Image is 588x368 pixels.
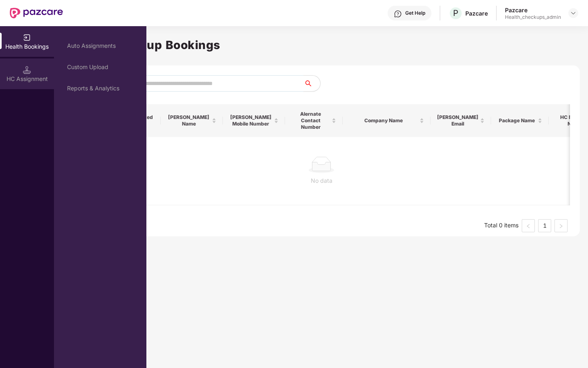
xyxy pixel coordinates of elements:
th: Booker Mobile Number [223,104,285,137]
div: Pazcare [505,6,561,14]
h1: Health Checkup Bookings [67,36,575,54]
span: Alernate Contact Number [292,111,330,130]
a: 1 [539,220,551,232]
th: Alernate Contact Number [285,104,343,137]
span: Company Name [349,117,418,124]
div: Get Help [405,10,425,16]
img: New Pazcare Logo [10,8,63,18]
button: left [522,219,535,232]
span: left [526,224,531,229]
li: Total 0 items [484,219,518,232]
button: right [554,219,568,232]
th: Company Name [343,104,431,137]
li: 1 [538,219,551,232]
img: svg+xml;base64,PHN2ZyB3aWR0aD0iMTQuNSIgaGVpZ2h0PSIxNC41IiB2aWV3Qm94PSIwIDAgMTYgMTYiIGZpbGw9Im5vbm... [23,66,31,74]
img: svg+xml;base64,PHN2ZyB3aWR0aD0iMjAiIGhlaWdodD0iMjAiIHZpZXdCb3g9IjAgMCAyMCAyMCIgZmlsbD0ibm9uZSIgeG... [23,34,31,42]
div: Auto Assignments [67,43,133,49]
div: Pazcare [465,9,488,17]
span: right [559,224,563,229]
div: Health_checkups_admin [505,14,561,20]
li: Next Page [554,219,568,232]
li: Previous Page [522,219,535,232]
th: Booker Name [161,104,223,137]
span: P [453,8,458,18]
span: Package Name [498,117,536,124]
button: search [303,75,321,92]
span: [PERSON_NAME] Mobile Number [229,114,272,127]
th: Package Name [491,104,549,137]
span: search [303,80,320,87]
div: Reports & Analytics [67,85,133,92]
span: [PERSON_NAME] Name [167,114,210,127]
span: [PERSON_NAME] Email [437,114,478,127]
th: Booker Email [431,104,491,137]
div: No data [79,176,564,185]
div: Custom Upload [67,64,133,70]
img: svg+xml;base64,PHN2ZyBpZD0iSGVscC0zMngzMiIgeG1sbnM9Imh0dHA6Ly93d3cudzMub3JnLzIwMDAvc3ZnIiB3aWR0aD... [394,10,402,18]
img: svg+xml;base64,PHN2ZyBpZD0iRHJvcGRvd24tMzJ4MzIiIHhtbG5zPSJodHRwOi8vd3d3LnczLm9yZy8yMDAwL3N2ZyIgd2... [570,10,577,16]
